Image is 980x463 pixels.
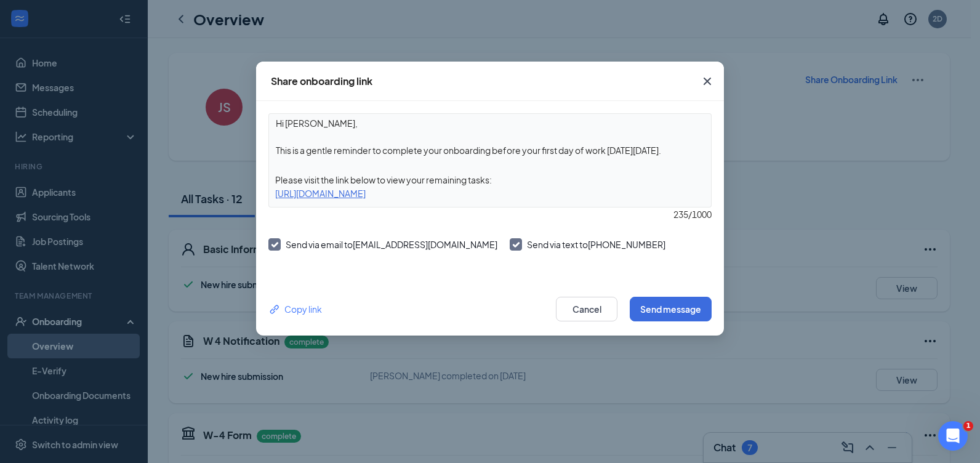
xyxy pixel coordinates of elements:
svg: Link [268,303,281,316]
button: Close [691,62,724,101]
div: 235 / 1000 [268,207,712,221]
span: Send via email to [EMAIL_ADDRESS][DOMAIN_NAME] [286,239,497,250]
button: Send message [630,297,712,321]
span: 1 [963,421,973,431]
div: Please visit the link below to view your remaining tasks: [269,173,711,187]
button: Cancel [556,297,617,321]
div: [URL][DOMAIN_NAME] [269,187,711,200]
div: Share onboarding link [271,74,372,88]
div: Copy link [268,302,322,316]
button: Link Copy link [268,302,322,316]
iframe: Intercom live chat [938,421,968,451]
svg: Cross [700,74,715,89]
textarea: Hi [PERSON_NAME], This is a gentle reminder to complete your onboarding before your first day of ... [269,114,711,159]
span: Send via text to [PHONE_NUMBER] [527,239,665,250]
